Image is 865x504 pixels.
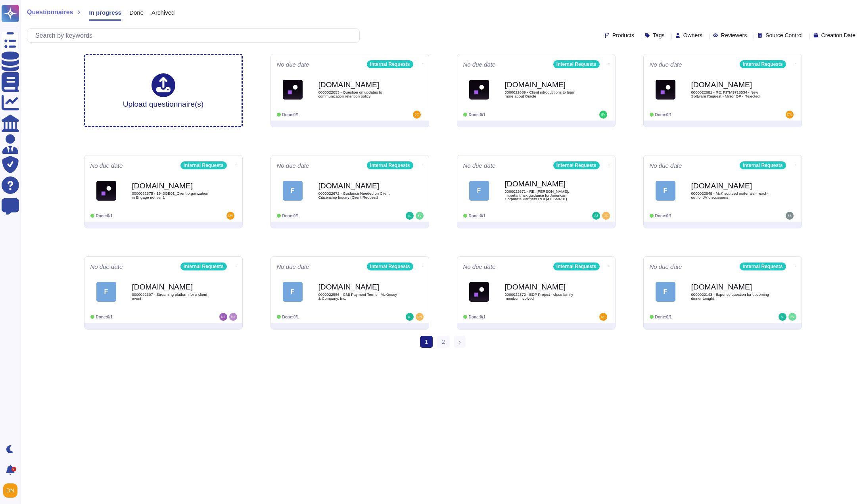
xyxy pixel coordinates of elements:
span: 1 [420,336,433,348]
img: user [788,313,796,321]
span: No due date [650,61,682,67]
span: 0000022648 - McK sourced materials - reach-out for JV discussions [691,192,771,199]
div: Internal Requests [180,161,227,169]
div: F [656,282,675,302]
span: Owners [683,33,702,38]
span: Done [129,10,144,15]
span: No due date [90,163,123,169]
span: In progress [89,10,121,15]
img: user [226,212,234,220]
div: F [469,181,489,201]
b: [DOMAIN_NAME] [318,81,398,88]
span: No due date [650,264,682,270]
div: Internal Requests [740,60,786,68]
img: user [416,313,424,321]
span: Creation Date [821,33,855,38]
span: Done: 0/1 [96,214,113,218]
img: user [599,313,607,321]
b: [DOMAIN_NAME] [318,283,398,291]
div: F [96,282,116,302]
img: user [592,212,600,220]
span: 0000022675 - 1940GE01_Client organization in Engage not tier 1 [132,192,211,199]
img: user [599,111,607,119]
img: user [786,212,794,220]
span: 0000022681 - RE: RITM9715534 - New Software Request - Mirror OP - Rejected [691,90,771,98]
div: Internal Requests [367,263,413,270]
span: No due date [650,163,682,169]
div: Internal Requests [367,161,413,169]
span: Products [612,33,634,38]
div: Internal Requests [553,263,600,270]
span: Done: 0/1 [282,113,299,117]
span: No due date [463,163,496,169]
b: [DOMAIN_NAME] [132,182,211,190]
input: Search by keywords [31,29,359,42]
b: [DOMAIN_NAME] [505,283,584,291]
span: No due date [277,163,309,169]
b: [DOMAIN_NAME] [691,283,771,291]
b: [DOMAIN_NAME] [691,81,771,88]
div: Internal Requests [740,263,786,270]
div: Internal Requests [180,263,227,270]
b: [DOMAIN_NAME] [691,182,771,190]
span: 0000022607 - Streaming platform for a client event [132,293,211,300]
span: Done: 0/1 [282,214,299,218]
b: [DOMAIN_NAME] [505,180,584,188]
a: 2 [437,336,450,348]
div: F [283,282,303,302]
span: Source Control [765,33,802,38]
div: Internal Requests [553,161,600,169]
span: No due date [277,264,309,270]
span: 0000022556 - GMI Payment Terms | McKinsey & Company, Inc. [318,293,398,300]
div: 9+ [12,467,16,471]
span: 0000022672 - Guidance Needed on Client Citizenship Inquiry (Client Request) [318,192,398,199]
span: 0000022689 - Client introductions to learn more about Oracle [505,90,584,98]
span: 0000022053 - Question on updates to communication retention policy [318,90,398,98]
span: 0000022671 - RE: [PERSON_NAME], important risk guidance for American Corporate Partners ROI (4155... [505,190,584,201]
div: F [283,181,303,201]
span: 0000022143 - Expense question for upcoming dinner tonight [691,293,771,300]
span: Done: 0/1 [469,113,485,117]
img: user [602,212,610,220]
img: Logo [469,282,489,302]
b: [DOMAIN_NAME] [505,81,584,88]
span: › [459,339,461,345]
img: user [779,313,786,321]
div: Internal Requests [367,60,413,68]
img: Logo [469,80,489,100]
span: Done: 0/1 [282,315,299,319]
img: Logo [283,80,303,100]
img: user [229,313,237,321]
img: user [786,111,794,119]
img: user [413,111,421,119]
img: user [3,483,17,498]
span: Reviewers [721,33,747,38]
span: Tags [653,33,665,38]
img: user [416,212,424,220]
span: Archived [152,10,175,15]
b: [DOMAIN_NAME] [132,283,211,291]
div: F [656,181,675,201]
span: Done: 0/1 [469,315,485,319]
span: Done: 0/1 [655,214,672,218]
span: Done: 0/1 [655,113,672,117]
div: Internal Requests [553,60,600,68]
div: Upload questionnaire(s) [123,73,204,108]
span: 0000022372 - EDP Project - close family member involved [505,293,584,300]
span: No due date [90,264,123,270]
div: Internal Requests [740,161,786,169]
b: [DOMAIN_NAME] [318,182,398,190]
span: No due date [277,61,309,67]
span: Done: 0/1 [96,315,113,319]
span: Done: 0/1 [469,214,485,218]
img: user [406,212,414,220]
span: Questionnaires [27,9,73,15]
span: No due date [463,264,496,270]
span: Done: 0/1 [655,315,672,319]
img: Logo [656,80,675,100]
span: No due date [463,61,496,67]
img: user [406,313,414,321]
button: user [2,482,23,499]
img: user [219,313,227,321]
img: Logo [96,181,116,201]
